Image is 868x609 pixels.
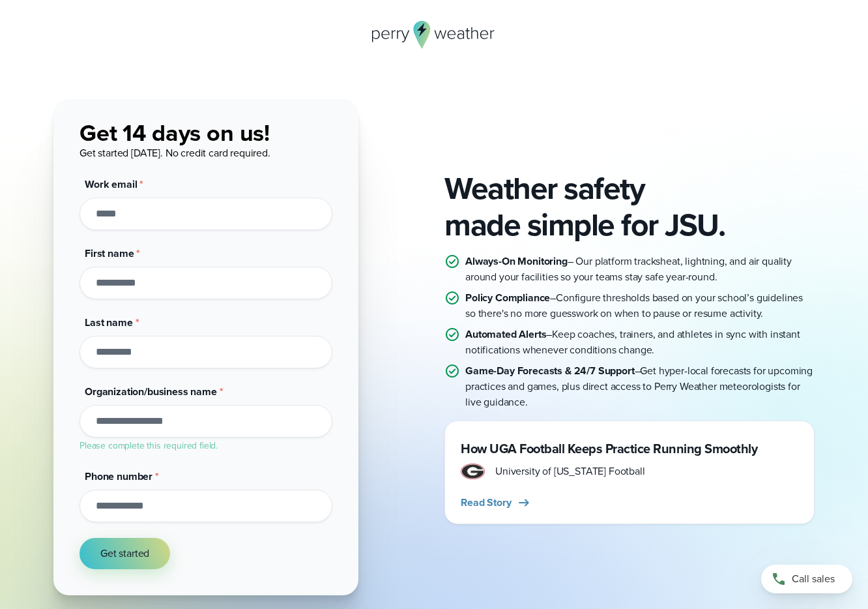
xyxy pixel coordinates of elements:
p: – [465,363,815,410]
span: Get started [DATE]. No credit card required. [80,145,270,160]
a: How UGA Football Keeps Practice Running Smoothly University of [US_STATE] Football Read Story [444,421,815,524]
span: University of [US_STATE] Football [495,464,645,479]
span: Read Story [461,495,511,511]
p: – [465,327,815,358]
span: Get started [100,546,149,561]
p: – Our platform tracks [465,254,815,285]
b: Game-Day Forecasts & 24/7 Support [465,363,635,378]
label: Please complete this required field. [80,439,218,453]
span: Keep coaches, trainers, and athletes in sync with instant notifications whenever conditions change. [465,327,800,357]
span: Get 14 days on us! [80,115,270,150]
span: heat, lightning, and air quality around your facilities so your teams stay safe year-round. [465,254,792,284]
h3: How UGA Football Keeps Practice Running Smoothly [461,439,798,458]
strong: Always-On Monitoring [465,254,568,269]
p: – [465,290,815,321]
button: Get started [80,538,170,569]
span: Configure thresholds based on your school’s guidelines so there's no more guesswork on when to pa... [465,290,803,321]
button: Read Story [461,495,532,511]
a: Call sales [761,565,852,593]
span: Phone number [85,469,152,484]
span: Last name [85,315,133,330]
span: Organization/business name [85,384,217,399]
span: Call sales [792,571,835,587]
span: Get hyper-local forecasts for upcoming practices and games, plus direct access to Perry Weather m... [465,363,813,409]
span: First name [85,246,134,261]
span: Work email [85,177,137,192]
h2: Weather safety made simple for JSU. [444,170,815,243]
strong: Automated Alerts [465,327,546,342]
strong: Policy Compliance [465,290,550,305]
